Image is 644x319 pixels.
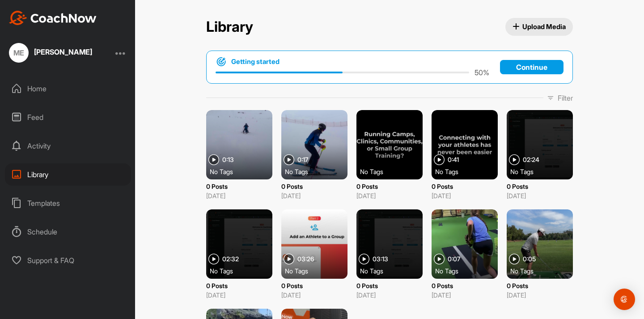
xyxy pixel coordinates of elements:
h2: Library [206,18,253,36]
p: 0 Posts [356,182,423,191]
a: Continue [500,60,563,74]
div: Library [5,163,131,186]
h1: Getting started [231,57,280,67]
p: [DATE] [206,191,272,200]
p: [DATE] [356,191,423,200]
div: No Tags [435,266,501,275]
span: 0:07 [448,256,461,262]
div: No Tags [435,167,501,176]
p: [DATE] [432,191,498,200]
div: Support & FAQ [5,249,131,272]
p: 0 Posts [206,281,272,290]
img: play [434,254,445,264]
p: 0 Posts [281,182,347,191]
p: 0 Posts [507,281,573,290]
div: No Tags [360,266,426,275]
span: 0:13 [222,157,234,163]
p: [DATE] [206,290,272,300]
p: [DATE] [281,290,347,300]
div: Activity [5,135,131,157]
div: Open Intercom Messenger [614,289,635,310]
p: 0 Posts [432,281,498,290]
img: bullseye [216,56,227,67]
img: play [208,154,219,165]
div: No Tags [510,167,576,176]
div: No Tags [210,266,276,275]
span: 02:32 [222,256,239,262]
img: play [359,254,369,264]
img: play [434,154,445,165]
div: ME [9,43,29,63]
img: play [509,154,520,165]
p: [DATE] [432,290,498,300]
p: [DATE] [356,290,423,300]
span: Upload Media [513,22,566,31]
p: 0 Posts [281,281,347,290]
span: 0:05 [523,256,536,262]
span: 0:41 [448,157,459,163]
span: 03:26 [297,256,314,262]
div: Feed [5,106,131,128]
span: 02:24 [523,157,539,163]
div: No Tags [510,266,576,275]
div: No Tags [210,167,276,176]
img: CoachNow [9,11,97,25]
div: No Tags [285,266,351,275]
div: No Tags [285,167,351,176]
div: [PERSON_NAME] [34,48,92,55]
p: 0 Posts [432,182,498,191]
p: 0 Posts [356,281,423,290]
p: 0 Posts [206,182,272,191]
button: Upload Media [505,18,573,36]
div: Home [5,77,131,100]
p: [DATE] [281,191,347,200]
img: play [284,154,294,165]
p: [DATE] [507,290,573,300]
span: 0:17 [297,157,309,163]
div: No Tags [360,167,426,176]
img: play [208,254,219,264]
img: play [509,254,520,264]
img: play [284,254,294,264]
p: 50 % [475,67,489,78]
p: 0 Posts [507,182,573,191]
div: Schedule [5,221,131,243]
p: Filter [558,93,573,103]
div: Templates [5,192,131,214]
p: [DATE] [507,191,573,200]
span: 03:13 [373,256,388,262]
